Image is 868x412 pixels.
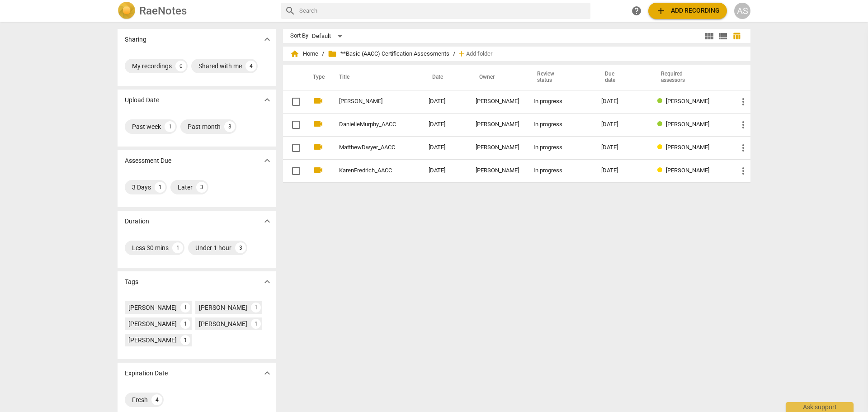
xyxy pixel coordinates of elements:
[125,277,138,287] p: Tags
[132,395,148,404] div: Fresh
[196,182,207,193] div: 3
[533,167,587,174] div: In progress
[786,402,854,412] div: Ask support
[195,243,231,252] div: Under 1 hour
[601,144,643,151] div: [DATE]
[657,121,666,128] span: Review status: completed
[290,49,299,58] span: home
[125,369,168,378] p: Expiration Date
[734,3,750,19] div: AS
[476,167,519,174] div: [PERSON_NAME]
[328,65,421,90] th: Title
[251,319,261,329] div: 1
[738,119,749,130] span: more_vert
[125,95,159,105] p: Upload Date
[118,2,274,20] a: LogoRaeNotes
[180,319,190,329] div: 1
[155,182,165,193] div: 1
[732,32,741,40] span: table_chart
[313,142,324,152] span: videocam
[128,336,177,345] div: [PERSON_NAME]
[262,95,273,105] span: expand_more
[738,166,749,176] span: more_vert
[631,5,642,16] span: help
[313,118,324,129] span: videocam
[132,62,172,71] div: My recordings
[132,122,161,131] div: Past week
[526,65,594,90] th: Review status
[421,136,468,159] td: [DATE]
[132,243,169,252] div: Less 30 mins
[421,90,468,113] td: [DATE]
[260,154,274,167] button: Show more
[601,167,643,174] div: [DATE]
[421,65,468,90] th: Date
[245,61,256,71] div: 4
[306,65,328,90] th: Type
[704,31,715,42] span: view_module
[125,35,146,44] p: Sharing
[125,217,149,226] p: Duration
[533,121,587,128] div: In progress
[188,122,221,131] div: Past month
[151,394,162,405] div: 4
[339,167,396,174] a: KarenFredrich_AACC
[132,183,151,192] div: 3 Days
[328,49,337,58] span: folder
[262,368,273,379] span: expand_more
[313,95,324,106] span: videocam
[224,121,235,132] div: 3
[260,366,274,380] button: Show more
[666,167,709,174] span: [PERSON_NAME]
[339,98,396,105] a: [PERSON_NAME]
[339,144,396,151] a: MatthewDwyer_AACC
[260,275,274,289] button: Show more
[738,96,749,107] span: more_vert
[453,51,455,57] span: /
[476,144,519,151] div: [PERSON_NAME]
[260,93,274,107] button: Show more
[165,121,175,132] div: 1
[601,98,643,105] div: [DATE]
[656,5,720,16] span: Add recording
[180,335,190,345] div: 1
[199,303,247,312] div: [PERSON_NAME]
[703,29,716,43] button: Tile view
[128,319,177,328] div: [PERSON_NAME]
[328,49,449,58] span: **Basic (AACC) Certification Assessments
[260,214,274,228] button: Show more
[666,121,709,128] span: [PERSON_NAME]
[312,29,345,43] div: Default
[139,5,187,17] h2: RaeNotes
[533,144,587,151] div: In progress
[118,2,136,20] img: Logo
[178,183,193,192] div: Later
[666,144,709,151] span: [PERSON_NAME]
[476,98,519,105] div: [PERSON_NAME]
[125,156,171,166] p: Assessment Due
[738,142,749,153] span: more_vert
[657,98,666,104] span: Review status: completed
[260,33,274,46] button: Show more
[251,303,261,313] div: 1
[601,121,643,128] div: [DATE]
[299,4,587,18] input: Search
[290,33,308,39] div: Sort By
[716,29,730,43] button: List view
[199,319,247,328] div: [PERSON_NAME]
[730,29,743,43] button: Table view
[290,49,318,58] span: Home
[656,5,666,16] span: add
[466,51,492,57] span: Add folder
[666,98,709,104] span: [PERSON_NAME]
[594,65,650,90] th: Due date
[285,5,296,16] span: search
[128,303,177,312] div: [PERSON_NAME]
[628,3,645,19] a: Help
[175,61,186,71] div: 0
[657,167,666,174] span: Review status: in progress
[468,65,526,90] th: Owner
[421,159,468,182] td: [DATE]
[339,121,396,128] a: DanielleMurphy_AACC
[262,216,273,227] span: expand_more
